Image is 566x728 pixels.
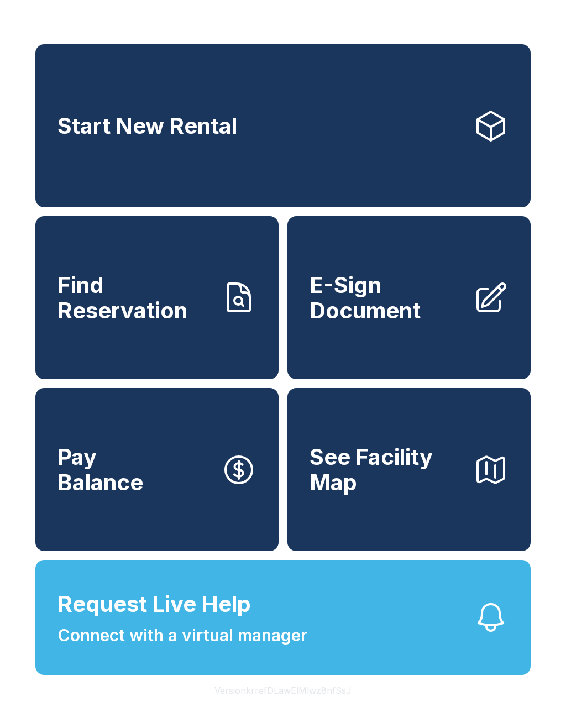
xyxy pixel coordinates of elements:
[287,388,531,551] button: See Facility Map
[35,44,531,207] a: Start New Rental
[57,623,307,648] span: Connect with a virtual manager
[35,216,279,379] a: Find Reservation
[287,216,531,379] a: E-Sign Document
[57,588,251,621] span: Request Live Help
[57,273,212,323] span: Find Reservation
[206,675,360,706] button: VersionkrrefDLawElMlwz8nfSsJ
[35,388,279,551] button: PayBalance
[35,560,531,675] button: Request Live HelpConnect with a virtual manager
[310,444,464,495] span: See Facility Map
[57,113,237,139] span: Start New Rental
[310,273,464,323] span: E-Sign Document
[57,444,143,495] span: Pay Balance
